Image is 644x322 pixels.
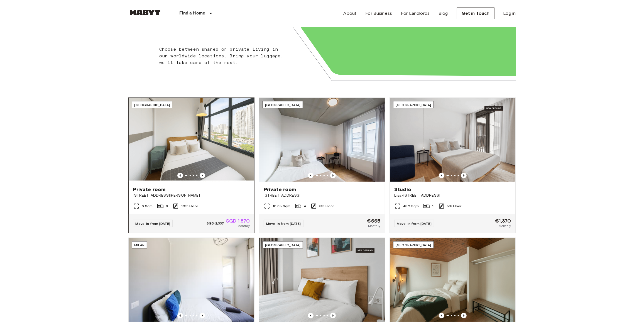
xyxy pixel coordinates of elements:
[365,10,392,17] a: For Business
[200,173,205,178] button: Previous image
[136,221,170,226] span: Move-in from [DATE]
[166,204,168,209] span: 3
[129,238,254,322] img: Marketing picture of unit IT-14-111-001-006
[304,204,306,209] span: 4
[308,173,314,178] button: Previous image
[368,223,380,228] span: Monthly
[308,313,314,318] button: Previous image
[129,98,254,182] img: Marketing picture of unit SG-01-116-001-02
[177,313,183,318] button: Previous image
[226,218,249,223] span: SGD 1,870
[266,221,301,226] span: Move-in from [DATE]
[495,218,511,223] span: €1,370
[265,243,301,247] span: [GEOGRAPHIC_DATA]
[403,204,419,209] span: 45.2 Sqm
[237,223,250,228] span: Monthly
[397,221,432,226] span: Move-in from [DATE]
[330,313,336,318] button: Previous image
[134,103,170,107] span: [GEOGRAPHIC_DATA]
[390,238,515,322] img: Marketing picture of unit FR-18-011-001-012
[180,10,205,17] p: Find a Home
[133,186,166,193] span: Private room
[439,173,444,178] button: Previous image
[367,218,381,223] span: €665
[461,313,467,318] button: Previous image
[390,98,515,182] img: Marketing picture of unit DE-01-489-503-001
[499,223,511,228] span: Monthly
[394,193,511,198] span: Lisa-[STREET_ADDRESS]
[133,193,250,198] span: [STREET_ADDRESS][PERSON_NAME]
[265,103,301,107] span: [GEOGRAPHIC_DATA]
[177,173,183,178] button: Previous image
[200,313,205,318] button: Previous image
[401,10,430,17] a: For Landlords
[394,186,411,193] span: Studio
[134,243,145,247] span: Milan
[461,173,467,178] button: Previous image
[273,204,290,209] span: 10.68 Sqm
[259,97,385,233] a: Marketing picture of unit DE-04-037-026-03QPrevious imagePrevious image[GEOGRAPHIC_DATA]Private r...
[432,204,434,209] span: 1
[319,204,334,209] span: 5th Floor
[264,186,296,193] span: Private room
[439,10,448,17] a: Blog
[396,103,431,107] span: [GEOGRAPHIC_DATA]
[264,193,380,198] span: [STREET_ADDRESS]
[128,10,162,15] img: Habyt
[344,10,357,17] a: About
[439,313,444,318] button: Previous image
[396,243,431,247] span: [GEOGRAPHIC_DATA]
[503,10,516,17] a: Log in
[457,8,494,19] a: Get in Touch
[159,46,287,66] p: Choose between shared or private living in our worldwide locations. Bring your luggage, we'll tak...
[447,204,462,209] span: 5th Floor
[142,204,153,209] span: 6 Sqm
[330,173,336,178] button: Previous image
[259,238,385,322] img: Marketing picture of unit ES-15-102-734-001
[128,97,254,233] a: Marketing picture of unit SG-01-116-001-02Previous imagePrevious image[GEOGRAPHIC_DATA]Private ro...
[207,221,224,226] span: SGD 2,337
[259,98,385,182] img: Marketing picture of unit DE-04-037-026-03Q
[181,204,198,209] span: 10th Floor
[390,97,516,233] a: Marketing picture of unit DE-01-489-503-001Previous imagePrevious image[GEOGRAPHIC_DATA]StudioLis...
